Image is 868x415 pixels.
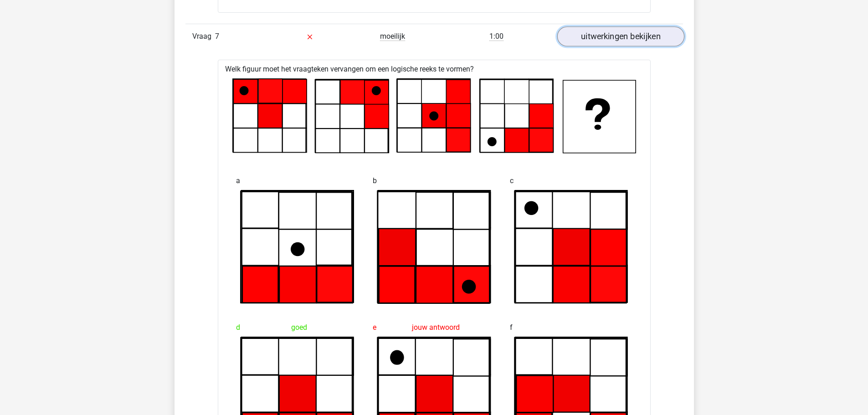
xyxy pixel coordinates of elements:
[236,318,359,337] div: goed
[192,31,215,42] span: Vraag
[489,32,503,41] span: 1:00
[380,32,405,41] span: moeilijk
[373,172,377,190] span: b
[373,318,376,337] span: e
[510,318,513,337] span: f
[236,172,240,190] span: a
[510,172,514,190] span: c
[236,318,240,337] span: d
[557,26,684,46] a: uitwerkingen bekijken
[215,32,219,41] span: 7
[373,318,495,337] div: jouw antwoord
